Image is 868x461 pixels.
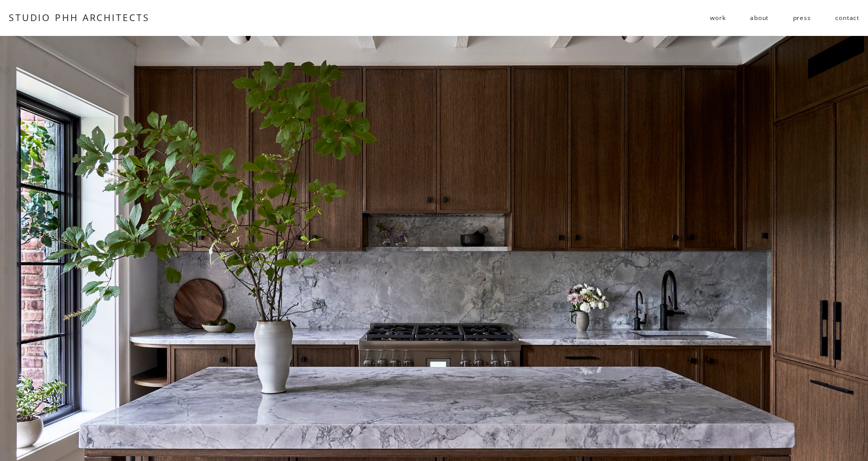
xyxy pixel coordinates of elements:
[793,10,811,26] a: press
[835,10,859,26] a: contact
[750,10,768,26] a: about
[9,11,150,24] a: STUDIO PHH ARCHITECTS
[710,10,725,26] a: folder dropdown
[710,10,725,26] span: work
